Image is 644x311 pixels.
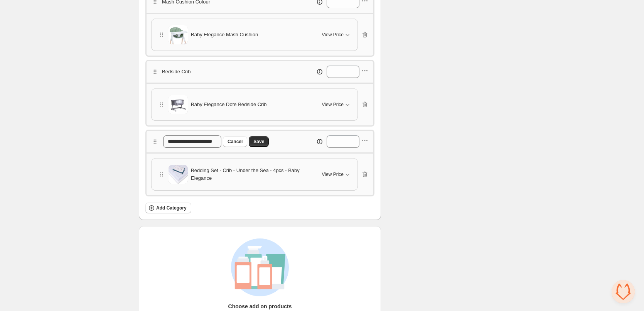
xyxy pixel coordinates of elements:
span: View Price [322,32,344,38]
span: Baby Elegance Mash Cushion [191,31,258,39]
span: Add Category [156,205,187,211]
button: View Price [317,168,356,181]
h3: Choose add on products [228,303,292,310]
button: Add Category [145,203,191,213]
button: Save [249,136,269,147]
img: Bedding Set - Crib - Under the Sea - 4pcs - Baby Elegance [169,165,188,184]
button: View Price [317,29,356,41]
img: Baby Elegance Dote Bedside Crib [169,95,188,114]
div: Open chat [612,280,635,303]
button: View Price [317,98,356,111]
span: Bedding Set - Crib - Under the Sea - 4pcs - Baby Elegance [191,167,313,182]
img: Baby Elegance Mash Cushion [169,25,188,44]
span: Cancel [228,139,243,145]
span: View Price [322,101,344,108]
span: View Price [322,171,344,177]
button: Cancel [223,136,247,147]
span: Baby Elegance Dote Bedside Crib [191,101,267,108]
p: Bedside Crib [162,68,191,76]
span: Save [253,139,264,145]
